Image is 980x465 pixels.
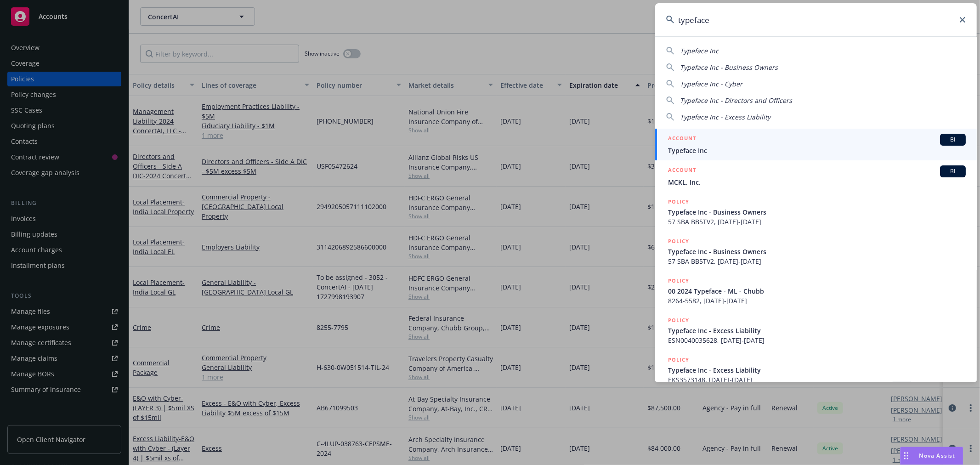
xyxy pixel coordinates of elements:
[919,452,956,459] span: Nova Assist
[668,355,689,364] h5: POLICY
[668,177,966,187] span: MCKL, Inc.
[680,79,742,88] span: Typeface Inc - Cyber
[944,167,962,176] span: BI
[655,192,977,232] a: POLICYTypeface Inc - Business Owners57 SBA BB5TV2, [DATE]-[DATE]
[655,311,977,350] a: POLICYTypeface Inc - Excess LiabilityESN0040035628, [DATE]-[DATE]
[655,350,977,390] a: POLICYTypeface Inc - Excess LiabilityEKS3573148, [DATE]-[DATE]
[655,232,977,271] a: POLICYTypeface Inc - Business Owners57 SBA BB5TV2, [DATE]-[DATE]
[668,247,966,256] span: Typeface Inc - Business Owners
[668,197,689,206] h5: POLICY
[668,217,966,227] span: 57 SBA BB5TV2, [DATE]-[DATE]
[944,136,962,144] span: BI
[668,146,966,155] span: Typeface Inc
[668,134,696,145] h5: ACCOUNT
[668,256,966,266] span: 57 SBA BB5TV2, [DATE]-[DATE]
[668,375,966,385] span: EKS3573148, [DATE]-[DATE]
[668,335,966,345] span: ESN0040035628, [DATE]-[DATE]
[680,113,770,121] span: Typeface Inc - Excess Liability
[668,365,966,375] span: Typeface Inc - Excess Liability
[655,3,977,36] input: Search...
[655,271,977,311] a: POLICY00 2024 Typeface - ML - Chubb8264-5582, [DATE]-[DATE]
[900,447,963,465] button: Nova Assist
[668,296,966,306] span: 8264-5582, [DATE]-[DATE]
[655,160,977,192] a: ACCOUNTBIMCKL, Inc.
[680,46,719,55] span: Typeface Inc
[655,129,977,160] a: ACCOUNTBITypeface Inc
[668,276,689,285] h5: POLICY
[668,237,689,246] h5: POLICY
[668,316,689,325] h5: POLICY
[901,447,912,465] div: Drag to move
[680,96,792,105] span: Typeface Inc - Directors and Officers
[668,165,696,176] h5: ACCOUNT
[668,286,966,296] span: 00 2024 Typeface - ML - Chubb
[680,63,778,72] span: Typeface Inc - Business Owners
[668,207,966,217] span: Typeface Inc - Business Owners
[668,326,966,335] span: Typeface Inc - Excess Liability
